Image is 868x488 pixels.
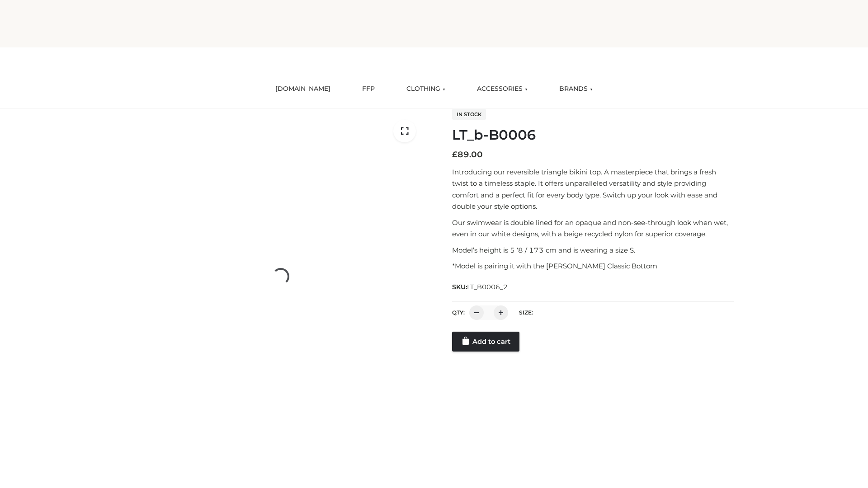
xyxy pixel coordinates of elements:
span: LT_B0006_2 [467,283,508,291]
p: Our swimwear is double lined for an opaque and non-see-through look when wet, even in our white d... [452,217,734,240]
bdi: 89.00 [452,150,483,160]
label: QTY: [452,309,465,316]
p: *Model is pairing it with the [PERSON_NAME] Classic Bottom [452,260,734,272]
a: FFP [355,79,382,99]
a: BRANDS [552,79,599,99]
span: In stock [452,109,486,120]
label: Size: [519,309,533,316]
a: CLOTHING [400,79,452,99]
h1: LT_b-B0006 [452,127,734,143]
a: [DOMAIN_NAME] [269,79,337,99]
a: ACCESSORIES [470,79,534,99]
span: SKU: [452,282,509,292]
p: Model’s height is 5 ‘8 / 173 cm and is wearing a size S. [452,244,734,256]
p: Introducing our reversible triangle bikini top. A masterpiece that brings a fresh twist to a time... [452,166,734,212]
a: Add to cart [452,332,519,352]
span: £ [452,150,458,160]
